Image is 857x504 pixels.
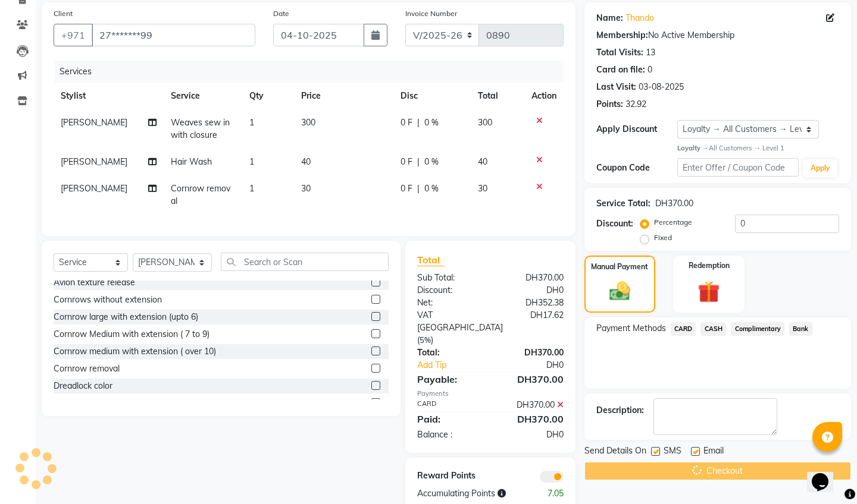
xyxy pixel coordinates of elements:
[490,272,573,284] div: DH370.00
[301,183,311,194] span: 30
[596,123,677,136] div: Apply Discount
[677,143,839,153] div: All Customers → Level 1
[408,412,490,426] div: Paid:
[671,322,696,336] span: CARD
[654,217,692,228] label: Percentage
[171,117,230,140] span: Weaves sew in with closure
[596,64,645,76] div: Card on file:
[408,297,490,309] div: Net:
[54,380,112,392] div: Dreadlock color
[803,159,837,177] button: Apply
[646,46,655,59] div: 13
[596,46,643,59] div: Total Visits:
[689,260,730,271] label: Redemption
[54,294,162,306] div: Cornrows without extension
[61,183,127,194] span: [PERSON_NAME]
[54,345,216,358] div: Cornrow medium with extension ( over 10)
[408,487,531,500] div: Accumulating Points
[596,322,666,335] span: Payment Methods
[478,156,487,167] span: 40
[417,389,564,399] div: Payments
[664,445,681,459] span: SMS
[596,404,644,417] div: Description:
[408,429,490,441] div: Balance :
[490,297,573,309] div: DH352.38
[408,284,490,297] div: Discount:
[401,156,412,168] span: 0 F
[424,182,439,195] span: 0 %
[54,24,93,46] button: +971
[596,29,839,42] div: No Active Membership
[408,399,490,411] div: CARD
[490,399,573,411] div: DH370.00
[301,156,311,167] span: 40
[54,8,73,19] label: Client
[408,272,490,284] div: Sub Total:
[703,445,724,459] span: Email
[164,83,242,109] th: Service
[61,156,127,167] span: [PERSON_NAME]
[417,254,445,266] span: Total
[424,156,439,168] span: 0 %
[424,116,439,129] span: 0 %
[648,64,652,76] div: 0
[596,29,648,42] div: Membership:
[596,81,636,93] div: Last Visit:
[273,8,289,19] label: Date
[294,83,393,109] th: Price
[807,456,845,492] iframe: chat widget
[691,278,727,305] img: _gift.svg
[417,156,420,168] span: |
[54,363,120,375] div: Cornrow removal
[249,183,254,194] span: 1
[221,253,389,271] input: Search or Scan
[249,117,254,128] span: 1
[731,322,784,336] span: Complimentary
[54,276,135,289] div: Avlon texture release
[531,487,573,500] div: 7.05
[654,232,672,243] label: Fixed
[490,429,573,441] div: DH0
[677,144,709,152] strong: Loyalty →
[401,182,412,195] span: 0 F
[54,311,198,323] div: Cornrow large with extension (upto 6)
[301,117,315,128] span: 300
[401,116,412,129] span: 0 F
[512,309,573,346] div: DH17.62
[417,310,503,333] span: VAT [GEOGRAPHIC_DATA]
[54,83,164,109] th: Stylist
[596,98,623,111] div: Points:
[171,156,212,167] span: Hair Wash
[603,279,637,303] img: _cash.svg
[490,372,573,386] div: DH370.00
[478,183,487,194] span: 30
[596,218,633,230] div: Discount:
[655,197,693,210] div: DH370.00
[393,83,471,109] th: Disc
[789,322,812,336] span: Bank
[700,322,726,336] span: CASH
[92,24,255,46] input: Search by Name/Mobile/Email/Code
[478,117,492,128] span: 300
[408,359,504,371] a: Add Tip
[584,445,646,459] span: Send Details On
[249,156,254,167] span: 1
[625,98,646,111] div: 32.92
[596,197,650,210] div: Service Total:
[417,116,420,129] span: |
[54,397,120,409] div: Dreadlock styiling
[596,162,677,174] div: Coupon Code
[171,183,230,206] span: Cornrow removal
[504,359,573,371] div: DH0
[596,12,623,24] div: Name:
[420,335,431,345] span: 5%
[242,83,295,109] th: Qty
[625,12,654,24] a: Thando
[408,309,512,346] div: ( )
[471,83,524,109] th: Total
[490,284,573,297] div: DH0
[408,470,490,483] div: Reward Points
[591,262,648,272] label: Manual Payment
[417,182,420,195] span: |
[408,346,490,359] div: Total:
